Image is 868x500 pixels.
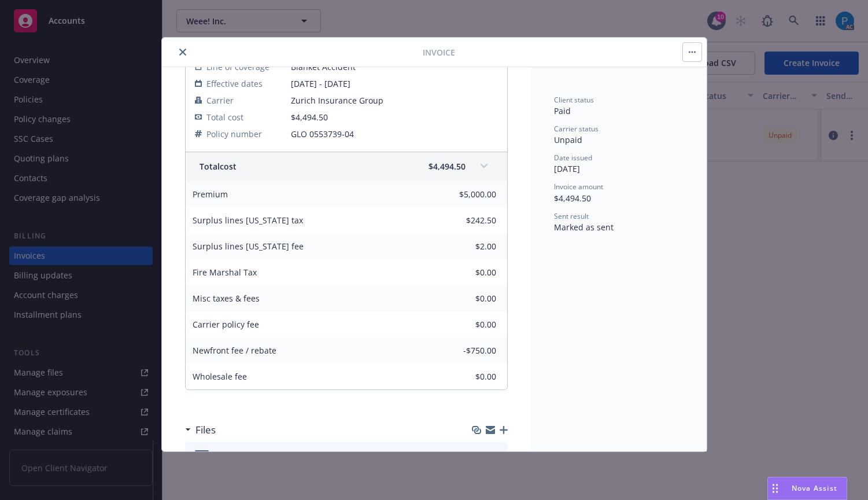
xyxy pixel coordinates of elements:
[176,45,190,59] button: close
[206,94,234,106] span: Carrier
[428,237,503,255] input: 0.00
[185,422,216,437] div: Files
[291,128,498,140] span: GLO 0553739-04
[195,422,216,437] h3: Files
[428,211,503,229] input: 0.00
[428,367,503,385] input: 0.00
[429,160,466,172] span: $4,494.50
[206,111,243,123] span: Total cost
[195,450,209,459] span: pdf
[428,315,503,333] input: 0.00
[193,371,247,382] span: Wholesale fee
[554,193,591,204] span: $4,494.50
[554,211,589,221] span: Sent result
[186,152,507,181] div: Totalcost$4,494.50
[428,289,503,307] input: 0.00
[768,477,782,499] div: Drag to move
[493,449,503,461] button: preview file
[792,483,837,493] span: Nova Assist
[428,185,503,203] input: 0.00
[206,61,269,73] span: Line of coverage
[206,78,263,90] span: Effective dates
[193,189,228,200] span: Premium
[200,160,237,172] span: Total cost
[554,163,580,174] span: [DATE]
[193,293,260,304] span: Misc taxes & fees
[193,241,304,252] span: Surplus lines [US_STATE] fee
[554,222,614,233] span: Marked as sent
[193,215,303,226] span: Surplus lines [US_STATE] tax
[291,112,328,123] span: $4,494.50
[193,319,259,330] span: Carrier policy fee
[474,449,483,461] button: download file
[554,105,571,116] span: Paid
[206,128,262,140] span: Policy number
[554,153,592,163] span: Date issued
[767,477,847,500] button: Nova Assist
[428,341,503,359] input: 0.00
[554,182,603,192] span: Invoice amount
[554,134,582,145] span: Unpaid
[193,267,257,278] span: Fire Marshal Tax
[291,61,498,73] span: Blanket Accident
[554,124,599,134] span: Carrier status
[428,263,503,281] input: 0.00
[291,94,498,106] span: Zurich Insurance Group
[219,449,306,461] div: Invoice - 82CCF279.pdf
[291,78,498,90] span: [DATE] - [DATE]
[423,46,455,58] span: Invoice
[554,95,594,105] span: Client status
[193,345,276,356] span: Newfront fee / rebate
